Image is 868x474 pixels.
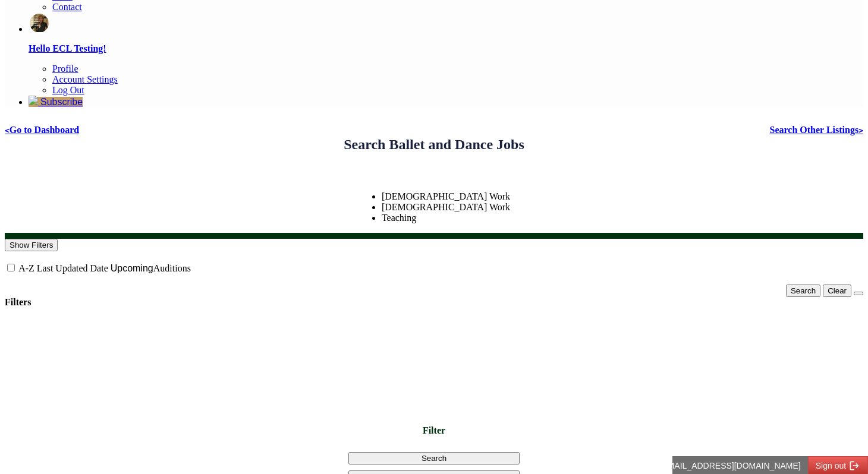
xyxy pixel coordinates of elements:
[5,297,31,308] h4: Filters
[770,125,863,135] a: Search Other Listings>
[29,97,83,107] a: Subscribe
[52,74,118,84] a: Account Settings
[111,263,153,273] span: Upcoming
[5,239,58,251] button: Show Filters
[29,12,863,54] a: profile picture Hello ECL Testing!
[90,263,108,273] label: Date
[18,263,34,273] label: A-Z
[29,43,863,54] p: Hello ECL Testing!
[52,85,84,95] a: Log Out
[5,126,10,135] code: <
[37,263,88,273] label: Last Updated
[52,2,82,12] a: Contact
[29,64,863,96] ul: profile picture Hello ECL Testing!
[5,125,79,135] a: <Go to Dashboard
[111,263,191,273] label: Auditions
[52,64,78,74] a: Profile
[858,126,863,135] code: >
[30,14,49,32] img: profile picture
[786,285,820,297] button: Search
[40,97,83,107] span: Subscribe
[854,292,863,295] button: Close
[143,5,174,14] span: Sign out
[382,213,510,223] li: Teaching
[29,96,38,105] img: gem.svg
[5,297,863,437] h4: Filter
[344,137,524,153] h2: Search Ballet and Dance Jobs
[382,202,510,213] li: [DEMOGRAPHIC_DATA] Work
[823,285,851,297] button: Clear
[348,452,520,464] button: Search
[382,191,510,202] li: [DEMOGRAPHIC_DATA] Work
